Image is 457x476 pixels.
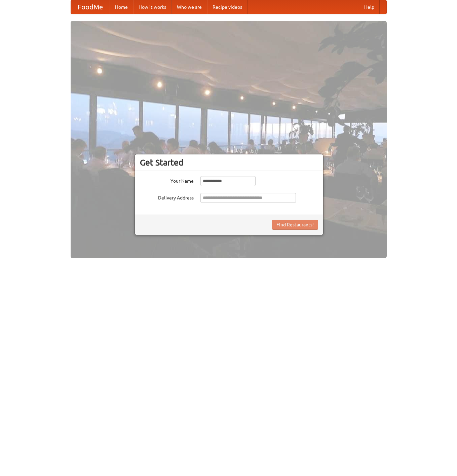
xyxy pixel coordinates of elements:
[110,0,133,14] a: Home
[359,0,380,14] a: Help
[71,0,110,14] a: FoodMe
[207,0,247,14] a: Recipe videos
[140,176,194,184] label: Your Name
[272,220,318,230] button: Find Restaurants!
[140,157,318,168] h3: Get Started
[172,0,207,14] a: Who we are
[140,193,194,201] label: Delivery Address
[133,0,172,14] a: How it works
